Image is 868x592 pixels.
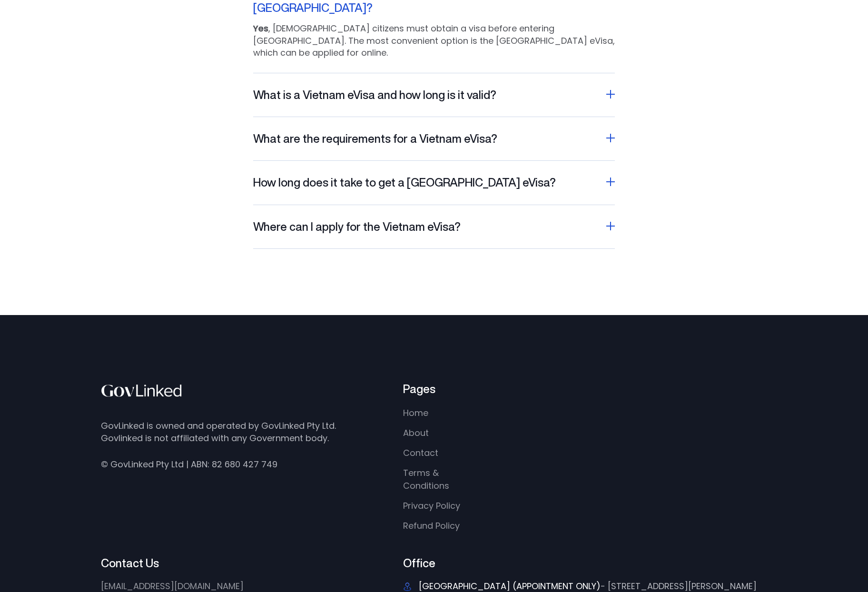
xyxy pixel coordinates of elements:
button: NEXT [363,240,505,259]
div: © GovLinked Pty Ltd | ABN: 82 680 427 749 [101,458,277,470]
p: , [DEMOGRAPHIC_DATA] citizens must obtain a visa before entering [GEOGRAPHIC_DATA]. The most conv... [253,22,615,59]
div: GovLinked is owned and operated by GovLinked Pty Ltd. Govlinked is not affiliated with any Govern... [101,420,355,444]
img: Icon 02 [403,582,412,591]
a: Privacy Policy [403,499,460,512]
a: Contact [403,446,438,459]
span: [GEOGRAPHIC_DATA] (APPOINTMENT ONLY) [419,580,601,592]
label: When are you travelling to [GEOGRAPHIC_DATA]? [342,120,526,142]
a: Home [403,406,428,419]
a: [EMAIL_ADDRESS][DOMAIN_NAME] [101,580,244,592]
h2: Where can I apply for the Vietnam eVisa? [253,219,461,234]
h2: How long does it take to get a [GEOGRAPHIC_DATA] eVisa? [253,175,556,190]
h2: Pages [403,382,573,396]
a: About [403,426,429,439]
strong: Yes [253,22,268,34]
h2: What are the requirements for a Vietnam eVisa? [253,131,497,146]
span: Vietnam Visa for [DEMOGRAPHIC_DATA] [215,66,654,97]
h2: Office [403,556,767,571]
h2: Contact Us [101,556,355,571]
a: Terms & Conditions [403,466,486,492]
h2: What is a Vietnam eVisa and how long is it valid? [253,88,496,102]
span: NEXT [425,245,443,253]
a: Refund Policy [403,519,460,532]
